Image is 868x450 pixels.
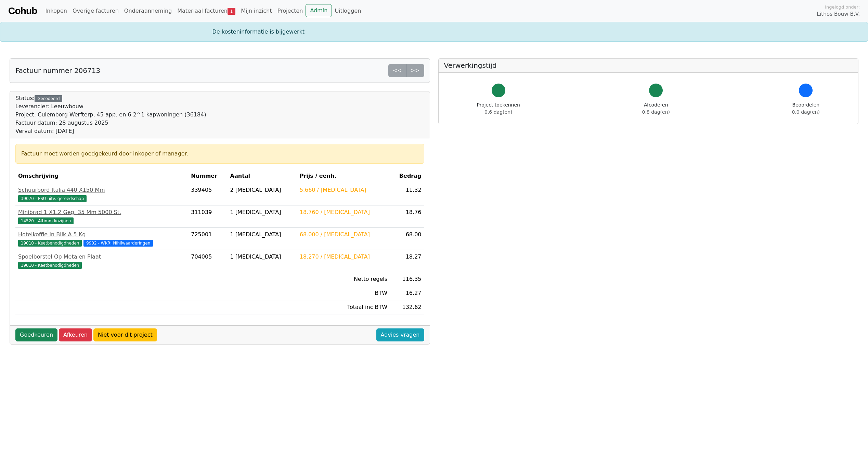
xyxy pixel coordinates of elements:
[300,230,387,239] div: 68.000 / [MEDICAL_DATA]
[15,111,206,119] div: Project: Culemborg Werfterp, 45 app. en 6 2^1 kapwoningen (36184)
[208,28,660,36] div: De kosteninformatie is bijgewerkt
[83,240,153,247] span: 9902 - WKR: Nihilwaarderingen
[18,195,87,202] span: 39070 - PSU uitv. gereedschap
[297,169,390,183] th: Prijs / eenh.
[390,183,424,205] td: 11.32
[15,127,206,135] div: Verval datum: [DATE]
[188,228,227,250] td: 725001
[390,272,424,286] td: 116.35
[21,150,418,158] div: Factuur moet worden goedgekeurd door inkoper of manager.
[18,230,185,247] a: Hotelkoffie In Blik A 5 Kg19010 - Keetbenodigdheden 9902 - WKR: Nihilwaarderingen
[188,250,227,272] td: 704005
[390,286,424,300] td: 16.27
[18,230,185,239] div: Hotelkoffie In Blik A 5 Kg
[18,186,185,202] a: Schuurbord Italia 440 X150 Mm39070 - PSU uitv. gereedschap
[444,61,853,70] h5: Verwerkingstijd
[300,253,387,261] div: 18.270 / [MEDICAL_DATA]
[8,3,37,19] a: Cohub
[390,169,424,183] th: Bedrag
[174,4,238,18] a: Materiaal facturen1
[477,101,520,116] div: Project toekennen
[121,4,174,18] a: Onderaanneming
[642,101,670,116] div: Afcoderen
[642,109,670,115] span: 0.8 dag(en)
[93,328,157,341] a: Niet voor dit project
[15,119,206,127] div: Factuur datum: 28 augustus 2025
[230,253,294,261] div: 1 [MEDICAL_DATA]
[230,186,294,194] div: 2 [MEDICAL_DATA]
[228,8,235,15] span: 1
[18,186,185,194] div: Schuurbord Italia 440 X150 Mm
[817,10,860,18] span: Lithos Bouw B.V.
[42,4,69,18] a: Inkopen
[59,328,92,341] a: Afkeuren
[275,4,306,18] a: Projecten
[15,328,57,341] a: Goedkeuren
[15,66,100,75] h5: Factuur nummer 206713
[300,208,387,216] div: 18.760 / [MEDICAL_DATA]
[230,230,294,239] div: 1 [MEDICAL_DATA]
[297,300,390,314] td: Totaal inc BTW
[15,169,188,183] th: Omschrijving
[188,169,227,183] th: Nummer
[18,262,82,269] span: 19010 - Keetbenodigdheden
[188,183,227,205] td: 339405
[18,253,185,269] a: Spoelborstel Op Metalen Plaat19010 - Keetbenodigdheden
[792,109,820,115] span: 0.0 dag(en)
[825,4,860,10] span: Ingelogd onder:
[390,300,424,314] td: 132.62
[390,250,424,272] td: 18.27
[18,253,185,261] div: Spoelborstel Op Metalen Plaat
[306,4,332,17] a: Admin
[297,272,390,286] td: Netto regels
[297,286,390,300] td: BTW
[15,94,206,135] div: Status:
[35,95,62,102] div: Gecodeerd
[390,205,424,228] td: 18.76
[484,109,512,115] span: 0.6 dag(en)
[15,102,206,111] div: Leverancier: Leeuwbouw
[390,228,424,250] td: 68.00
[18,217,74,224] span: 14520 - Aftimm kozijnen
[18,208,185,225] a: Minibrad 1 X1.2 Geg. 35 Mm 5000 St.14520 - Aftimm kozijnen
[238,4,275,18] a: Mijn inzicht
[376,328,424,341] a: Advies vragen
[70,4,121,18] a: Overige facturen
[18,240,82,247] span: 19010 - Keetbenodigdheden
[188,205,227,228] td: 311039
[300,186,387,194] div: 5.660 / [MEDICAL_DATA]
[332,4,364,18] a: Uitloggen
[230,208,294,216] div: 1 [MEDICAL_DATA]
[228,169,297,183] th: Aantal
[18,208,185,216] div: Minibrad 1 X1.2 Geg. 35 Mm 5000 St.
[792,101,820,116] div: Beoordelen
